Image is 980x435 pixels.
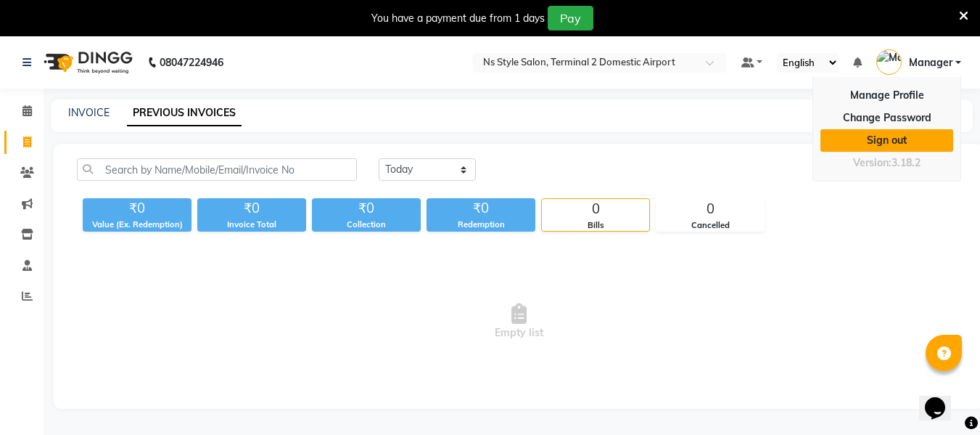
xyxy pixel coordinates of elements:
[83,219,192,231] div: Value (Ex. Redemption)
[37,42,136,83] img: logo
[820,84,953,107] a: Manage Profile
[197,198,306,219] div: ₹0
[312,198,421,219] div: ₹0
[919,377,965,420] iframe: chat widget
[312,219,421,231] div: Collection
[127,100,242,126] a: PREVIOUS INVOICES
[820,153,953,174] div: Version:3.18.2
[197,219,306,231] div: Invoice Total
[427,198,535,219] div: ₹0
[83,198,192,219] div: ₹0
[77,158,357,181] input: Search by Name/Mobile/Email/Invoice No
[820,107,953,129] a: Change Password
[542,199,649,219] div: 0
[68,106,110,119] a: INVOICE
[371,11,545,26] div: You have a payment due from 1 days
[876,49,902,75] img: Manager
[77,249,960,394] span: Empty list
[427,219,535,231] div: Redemption
[820,129,953,152] a: Sign out
[160,42,223,83] b: 08047224946
[656,219,764,232] div: Cancelled
[909,55,952,70] span: Manager
[656,199,764,219] div: 0
[548,6,593,31] button: Pay
[542,219,649,232] div: Bills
